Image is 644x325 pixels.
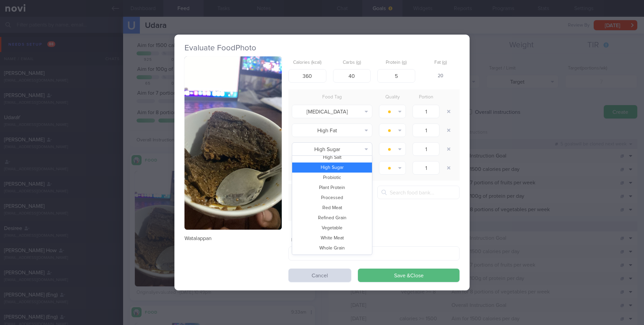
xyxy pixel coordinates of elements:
input: 250 [288,69,326,83]
button: Refined Grain [292,213,372,223]
button: Plant Protein [292,183,372,193]
button: Cancel [288,269,351,282]
h2: Evaluate Food Photo [184,43,460,53]
label: Fat (g) [425,60,457,66]
button: High Sugar [292,142,372,156]
label: Protein (g) [380,60,413,66]
div: Fruit [288,199,331,208]
input: 9 [377,69,415,83]
input: 1.0 [413,142,439,156]
div: Food Tag [288,93,376,102]
input: 33 [333,69,371,83]
input: 1.0 [413,105,439,118]
button: High Sugar [292,162,372,173]
label: Notes to patient (shown in their feed) [291,237,457,243]
input: 1.0 [413,161,439,175]
button: High Fat [292,124,372,137]
button: Processed [292,193,372,203]
button: Whole Grain [292,243,372,253]
button: Save &Close [358,269,460,282]
div: 20 [422,69,460,83]
label: Carbs (g) [336,60,368,66]
button: Red Meat [292,203,372,213]
input: Search food bank... [377,186,460,199]
div: Portion [409,93,443,102]
img: Watalappan [184,56,282,230]
label: Calories (kcal) [291,60,324,66]
button: [MEDICAL_DATA] [292,105,372,118]
button: Vegetable [292,223,372,233]
button: Probiotic [292,173,372,183]
button: High Salt [292,152,372,162]
button: White Meat [292,233,372,243]
div: Relevant Tags [288,187,371,196]
div: Quality [376,93,409,102]
input: 1.0 [413,124,439,137]
p: Watalappan [184,235,282,242]
div: Vegetable [288,208,331,218]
